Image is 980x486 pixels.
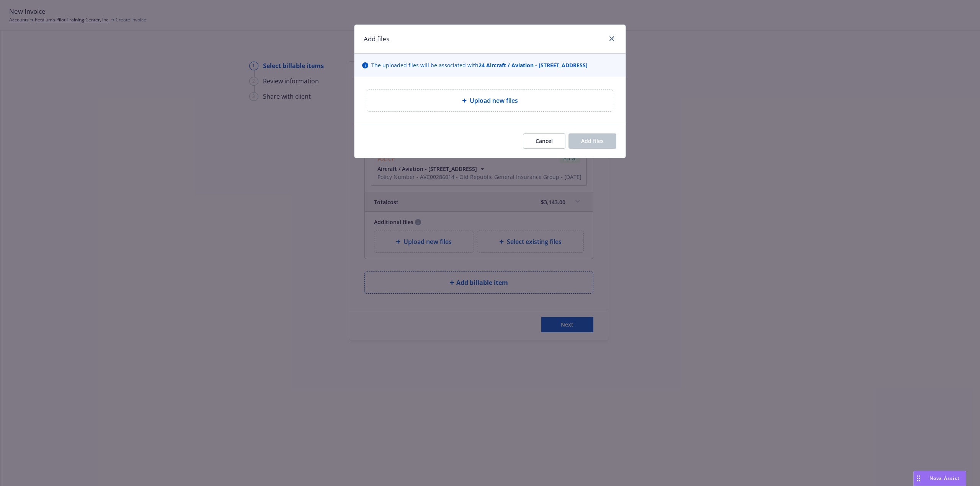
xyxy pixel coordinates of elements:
button: Nova Assist [913,471,966,486]
span: Upload new files [470,96,518,105]
div: Drag to move [914,471,923,486]
span: Nova Assist [929,475,960,481]
span: Add files [581,137,604,145]
strong: 24 Aircraft / Aviation - [STREET_ADDRESS] [479,62,588,69]
button: Cancel [523,133,565,149]
a: close [607,34,616,43]
button: Add files [568,133,616,149]
span: Cancel [536,137,553,145]
div: Upload new files [367,89,613,112]
span: The uploaded files will be associated with [371,61,588,69]
h1: Add files [364,34,389,44]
